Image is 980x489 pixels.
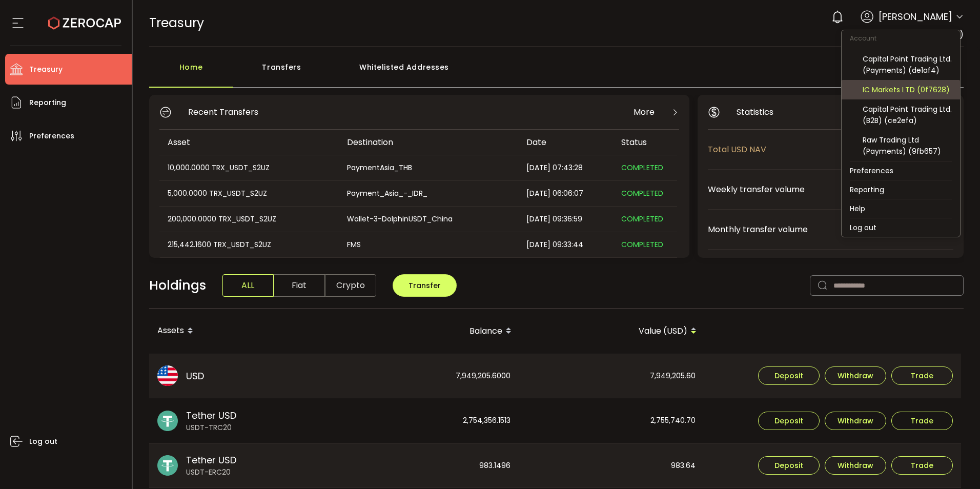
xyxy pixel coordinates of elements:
span: Statistics [737,106,773,118]
div: Balance [335,322,520,340]
button: Withdraw [825,366,886,385]
div: [DATE] 06:06:07 [518,188,613,199]
span: Trade [911,462,933,469]
img: usdt_portfolio.svg [157,455,178,476]
button: Trade [891,412,953,430]
div: PaymentAsia_THB [339,162,517,174]
div: 200,000.0000 TRX_USDT_S2UZ [159,213,338,225]
span: Withdraw [838,372,873,379]
div: IC Markets LTD (0f7628) [863,84,952,95]
div: [DATE] 07:43:28 [518,162,613,174]
span: COMPLETED [621,188,663,198]
button: Transfer [393,274,457,297]
span: Log out [29,434,57,449]
div: 983.1496 [335,444,519,488]
span: Monthly transfer volume [708,223,899,236]
div: Payment_Asia_-_IDR_ [339,188,517,199]
span: Treasury [29,62,63,77]
li: Log out [842,218,960,237]
div: 10,000.0000 TRX_USDT_S2UZ [159,162,338,174]
div: 2,755,740.70 [520,398,704,443]
span: Preferences [29,129,74,144]
span: Crypto [325,274,376,297]
span: Treasury [149,14,204,32]
span: Deposit [774,417,803,424]
span: COMPLETED [621,239,663,250]
span: USD [186,369,204,383]
div: Raw Trading Ltd (Payments) (9fb657) [863,134,952,157]
span: Raw Trading Ltd (af7c49) [861,29,964,40]
div: Transfers [233,57,331,88]
iframe: Chat Widget [929,440,980,489]
button: Deposit [758,366,820,385]
div: 983.64 [520,444,704,488]
span: Account [842,34,885,43]
div: Capital Point Trading Ltd. (Payments) (de1af4) [863,53,952,76]
li: Reporting [842,180,960,199]
div: 215,442.1600 TRX_USDT_S2UZ [159,239,338,251]
div: [DATE] 09:33:44 [518,239,613,251]
button: Deposit [758,412,820,430]
span: Trade [911,372,933,379]
div: Wallet-3-DolphinUSDT_China [339,213,517,225]
div: Asset [159,136,339,148]
span: Trade [911,417,933,424]
span: Reporting [29,95,66,110]
button: Withdraw [825,456,886,475]
div: FMS [339,239,517,251]
span: COMPLETED [621,162,663,173]
button: Trade [891,456,953,475]
div: 2,754,356.1513 [335,398,519,443]
div: Home [149,57,233,88]
span: Holdings [149,276,206,295]
div: 7,949,205.60 [520,354,704,398]
div: Date [518,136,613,148]
li: Help [842,199,960,218]
img: usdt_portfolio.svg [157,411,178,431]
button: Trade [891,366,953,385]
button: Deposit [758,456,820,475]
div: Whitelisted Addresses [331,57,478,88]
span: ALL [222,274,274,297]
span: Transfer [409,280,441,291]
div: [DATE] 09:36:59 [518,213,613,225]
span: Withdraw [838,417,873,424]
span: Recent Transfers [188,106,258,118]
span: Deposit [774,372,803,379]
div: 7,949,205.6000 [335,354,519,398]
button: Withdraw [825,412,886,430]
div: Assets [149,322,335,340]
span: Fiat [274,274,325,297]
span: Deposit [774,462,803,469]
div: 5,000.0000 TRX_USDT_S2UZ [159,188,338,199]
span: COMPLETED [621,214,663,224]
span: Withdraw [838,462,873,469]
span: Total USD NAV [708,143,897,156]
span: Tether USD [186,453,236,467]
span: More [634,106,655,118]
img: usd_portfolio.svg [157,365,178,386]
span: USDT-TRC20 [186,422,236,433]
span: Tether USD [186,409,236,422]
span: Weekly transfer volume [708,183,911,196]
span: [PERSON_NAME] [879,10,952,24]
div: Capital Point Trading Ltd. (B2B) (ce2efa) [863,104,952,126]
div: Value (USD) [520,322,705,340]
li: Preferences [842,161,960,180]
span: USDT-ERC20 [186,467,236,478]
div: Destination [339,136,518,148]
div: Status [613,136,677,148]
